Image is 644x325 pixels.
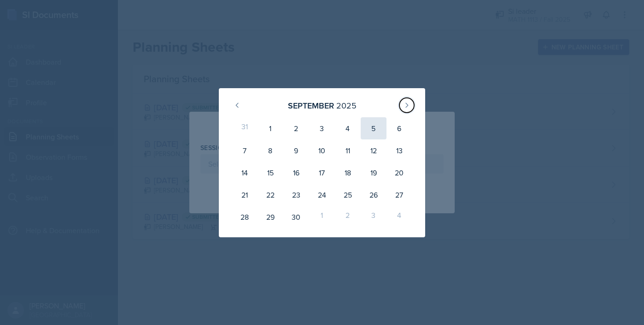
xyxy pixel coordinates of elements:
[232,117,258,139] div: 31
[258,206,283,228] div: 29
[361,206,386,228] div: 3
[335,162,361,184] div: 18
[309,206,335,228] div: 1
[335,117,361,139] div: 4
[309,184,335,206] div: 24
[309,162,335,184] div: 17
[232,139,258,162] div: 7
[283,206,309,228] div: 30
[386,139,412,162] div: 13
[335,206,361,228] div: 2
[361,184,386,206] div: 26
[232,162,258,184] div: 14
[386,162,412,184] div: 20
[309,117,335,139] div: 3
[283,184,309,206] div: 23
[309,139,335,162] div: 10
[283,139,309,162] div: 9
[258,162,283,184] div: 15
[361,162,386,184] div: 19
[232,206,258,228] div: 28
[386,206,412,228] div: 4
[386,184,412,206] div: 27
[258,184,283,206] div: 22
[258,139,283,162] div: 8
[232,184,258,206] div: 21
[361,139,386,162] div: 12
[386,117,412,139] div: 6
[283,117,309,139] div: 2
[336,99,357,112] div: 2025
[361,117,386,139] div: 5
[283,162,309,184] div: 16
[335,139,361,162] div: 11
[288,99,334,112] div: September
[335,184,361,206] div: 25
[258,117,283,139] div: 1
